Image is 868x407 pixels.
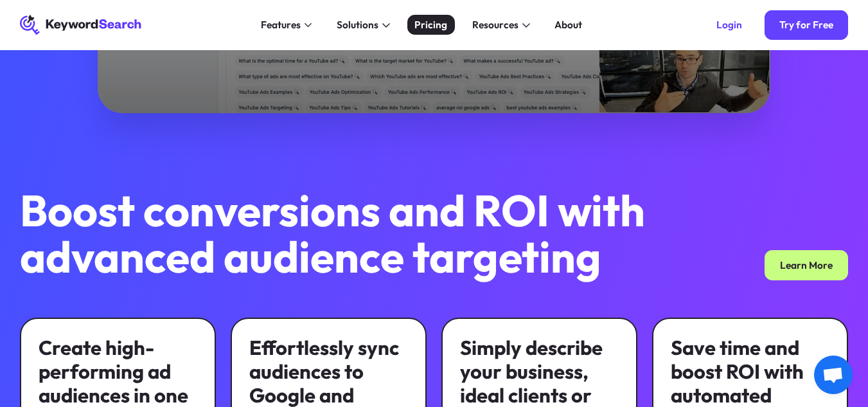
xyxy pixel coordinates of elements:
a: Pricing [407,15,455,35]
div: About [554,17,582,32]
h2: Boost conversions and ROI with advanced audience targeting [20,188,668,280]
a: About [547,15,590,35]
div: Features [261,17,301,32]
div: The KeywordSearch Blog helps you stay on top of audience discovery and targeting best practices. [431,90,590,131]
div: Try for Free [779,19,833,31]
div: Learn the Latest Marketing & YouTube Ad Strategies with our Training Academy [431,168,590,196]
div: Blog [431,72,590,87]
a: AcademyLearn the Latest Marketing & YouTube Ad Strategies with our Training Academy [402,143,601,203]
div: Academy [431,150,590,165]
div: Login [716,19,742,31]
a: Try for Free [765,10,849,41]
div: Pricing [414,17,447,32]
nav: Resources [393,56,609,212]
a: Login [701,10,757,41]
a: Open chat [814,356,853,394]
a: Learn More [765,250,849,280]
div: Solutions [337,17,378,32]
a: BlogThe KeywordSearch Blog helps you stay on top of audience discovery and targeting best practices. [402,65,601,138]
div: Resources [472,17,518,32]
